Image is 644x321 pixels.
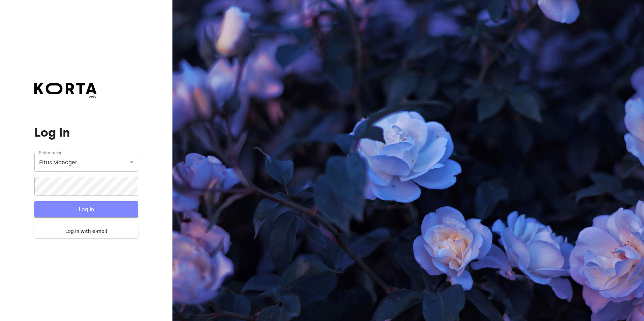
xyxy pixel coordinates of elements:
div: Fitus Manager [34,153,138,172]
a: beta [34,83,97,99]
span: Log In with e-mail [40,227,132,236]
button: Log In with e-mail [34,225,138,238]
button: Log In [34,201,138,217]
h1: Log In [34,126,138,139]
span: Log In [45,205,127,214]
span: beta [34,94,97,99]
img: Korta [34,83,97,94]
